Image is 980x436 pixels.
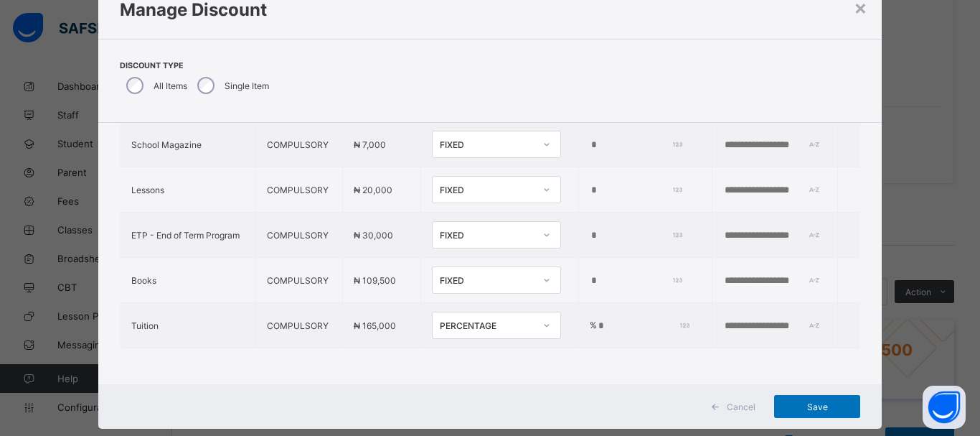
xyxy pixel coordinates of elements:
span: ₦ 7,000 [354,139,386,150]
td: Lessons [120,167,255,213]
span: ₦ 165,000 [354,320,396,331]
div: FIXED [440,185,534,195]
span: Cancel [727,402,755,412]
td: COMPULSORY [255,258,343,303]
td: School Magazine [120,122,255,167]
td: ETP - End of Term Program [120,213,255,258]
td: COMPULSORY [255,303,343,348]
td: COMPULSORY [255,122,343,167]
td: COMPULSORY [255,213,343,258]
div: PERCENTAGE [440,320,534,331]
span: ₦ 109,500 [354,275,396,286]
td: Tuition [120,303,255,348]
div: FIXED [440,230,534,241]
div: FIXED [440,139,534,150]
button: Open asap [923,386,966,429]
label: Single Item [225,80,269,91]
label: All Items [154,80,187,91]
div: FIXED [440,275,534,286]
span: Discount Type [120,61,273,70]
td: % [578,303,712,348]
span: ₦ 30,000 [354,230,393,241]
td: COMPULSORY [255,167,343,213]
span: ₦ 20,000 [354,185,392,195]
td: Books [120,258,255,303]
span: Save [785,402,849,412]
